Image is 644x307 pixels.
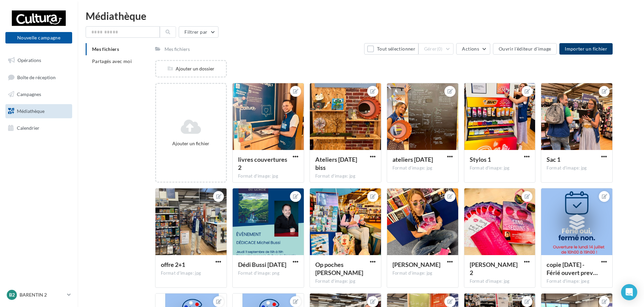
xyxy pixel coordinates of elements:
span: Op poches Jennifer [315,261,363,276]
div: Format d'image: jpg [547,165,607,171]
a: Boîte de réception [4,70,74,85]
p: BARENTIN 2 [20,291,64,298]
span: Importer un fichier [565,46,607,52]
div: Ajouter un dossier [156,65,226,72]
a: Calendrier [4,121,74,135]
span: Elo Pia Mia 2 [470,261,518,276]
span: Partagés avec moi [92,58,132,64]
button: Actions [456,43,490,55]
span: Dédi Bussi 11 sept [238,261,286,268]
span: Mes fichiers [92,46,119,52]
a: Opérations [4,53,74,67]
span: Médiathèque [17,108,45,114]
a: B2 BARENTIN 2 [5,288,72,301]
div: Format d'image: jpg [470,278,530,284]
span: Stylos 1 [470,156,491,163]
button: Tout sélectionner [364,43,418,55]
button: Filtrer par [179,26,218,38]
span: livres couvertures 2 [238,156,287,171]
span: Ateliers sept 2025 biss [315,156,357,171]
div: Format d'image: jpg [315,173,376,179]
span: B2 [9,291,15,298]
div: Format d'image: jpg [161,270,221,276]
span: (0) [437,46,443,52]
span: Actions [462,46,479,52]
div: Format d'image: jpg [315,278,376,284]
button: Gérer(0) [418,43,454,55]
a: Campagnes [4,87,74,101]
div: Open Intercom Messenger [621,284,637,300]
span: Boîte de réception [17,74,56,80]
span: Campagnes [17,91,41,97]
span: Sac 1 [547,156,560,163]
div: Format d'image: png [238,270,298,276]
div: Format d'image: jpg [392,165,453,171]
div: Format d'image: jpg [392,270,453,276]
div: Mes fichiers [165,46,190,53]
span: ateliers sept 2025 [392,156,433,163]
button: Importer un fichier [559,43,613,55]
button: Nouvelle campagne [5,32,72,43]
span: copie 12-07-2025 - Férié ouvert preview [547,261,598,276]
div: Médiathèque [86,11,636,21]
span: Calendrier [17,125,39,130]
div: Format d'image: jpg [238,173,298,179]
a: Médiathèque [4,104,74,118]
button: Ouvrir l'éditeur d'image [493,43,557,55]
span: offre 2+1 [161,261,185,268]
div: Ajouter un fichier [159,140,223,147]
div: Format d'image: jpeg [547,278,607,284]
div: Format d'image: jpg [470,165,530,171]
span: Elo Pia Mia [392,261,440,268]
span: Opérations [18,57,41,63]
